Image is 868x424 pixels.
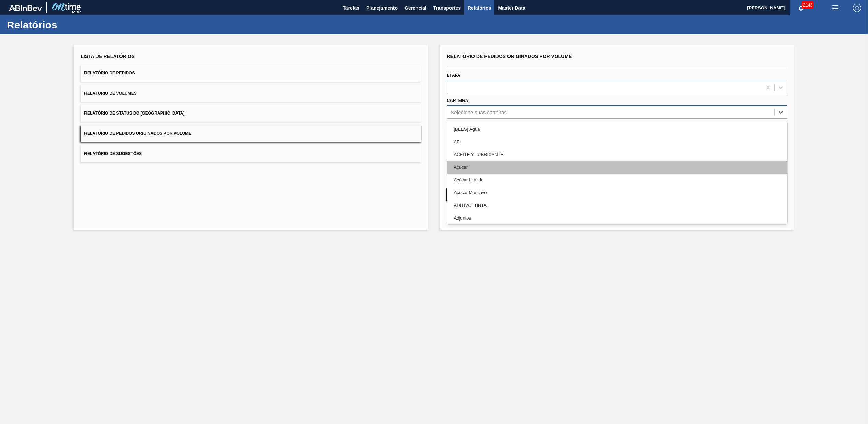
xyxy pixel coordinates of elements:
[447,54,572,59] span: Relatório de Pedidos Originados por Volume
[81,125,421,142] button: Relatório de Pedidos Originados por Volume
[81,54,135,59] span: Lista de Relatórios
[447,212,787,224] div: Adjuntos
[447,186,787,199] div: Açúcar Mascavo
[81,145,421,162] button: Relatório de Sugestões
[447,199,787,212] div: ADITIVO, TINTA
[84,151,142,156] span: Relatório de Sugestões
[447,73,460,78] label: Etapa
[84,131,191,136] span: Relatório de Pedidos Originados por Volume
[446,188,614,202] button: Limpar
[802,1,814,9] span: 2143
[853,4,861,12] img: Logout
[84,71,135,75] span: Relatório de Pedidos
[7,21,129,29] h1: Relatórios
[404,4,426,12] span: Gerencial
[366,4,398,12] span: Planejamento
[447,98,468,103] label: Carteira
[84,91,136,96] span: Relatório de Volumes
[447,148,787,161] div: ACEITE Y LUBRICANTE
[447,161,787,174] div: Açúcar
[81,85,421,102] button: Relatório de Volumes
[447,136,787,148] div: ABI
[9,5,42,11] img: TNhmsLtSVTkK8tSr43FrP2fwEKptu5GPRR3wAAAABJRU5ErkJggg==
[433,4,461,12] span: Transportes
[498,4,525,12] span: Master Data
[81,105,421,122] button: Relatório de Status do [GEOGRAPHIC_DATA]
[831,4,839,12] img: userActions
[447,123,787,136] div: [BEES] Água
[84,111,184,116] span: Relatório de Status do [GEOGRAPHIC_DATA]
[81,65,421,82] button: Relatório de Pedidos
[447,174,787,186] div: Açúcar Líquido
[790,3,812,13] button: Notificações
[468,4,491,12] span: Relatórios
[451,109,507,115] div: Selecione suas carteiras
[343,4,359,12] span: Tarefas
